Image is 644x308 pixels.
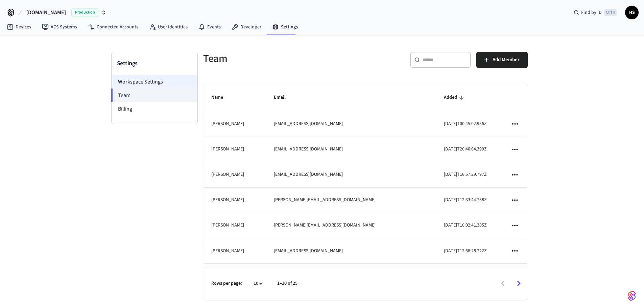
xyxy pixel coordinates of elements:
[436,111,502,137] td: [DATE]T00:45:02.956Z
[211,280,242,287] p: Rows per page:
[626,6,638,19] span: HS
[117,59,192,68] h3: Settings
[266,111,436,137] td: [EMAIL_ADDRESS][DOMAIN_NAME]
[250,279,266,288] div: 10
[266,188,436,213] td: [PERSON_NAME][EMAIL_ADDRESS][DOMAIN_NAME]
[203,213,266,238] td: [PERSON_NAME]
[436,162,502,188] td: [DATE]T16:57:29.797Z
[82,21,144,33] a: Connected Accounts
[37,21,82,33] a: ACS Systems
[1,21,37,33] a: Devices
[568,6,622,19] div: Find by IDCtrl K
[493,55,520,64] span: Add Member
[628,290,636,301] img: SeamLogoGradient.69752ec5.svg
[511,276,527,291] button: Go to next page
[112,75,197,89] li: Workspace Settings
[266,264,436,289] td: [EMAIL_ADDRESS][DOMAIN_NAME]
[203,52,361,66] h5: Team
[436,137,502,162] td: [DATE]T20:40:04.399Z
[436,213,502,238] td: [DATE]T10:02:41.305Z
[274,92,294,103] span: Email
[203,111,266,137] td: [PERSON_NAME]
[111,89,197,102] li: Team
[26,8,66,17] span: [DOMAIN_NAME]
[266,137,436,162] td: [EMAIL_ADDRESS][DOMAIN_NAME]
[203,137,266,162] td: [PERSON_NAME]
[604,9,617,16] span: Ctrl K
[203,188,266,213] td: [PERSON_NAME]
[444,92,466,103] span: Added
[203,238,266,264] td: [PERSON_NAME]
[266,213,436,238] td: [PERSON_NAME][EMAIL_ADDRESS][DOMAIN_NAME]
[625,6,639,19] button: HS
[226,21,267,33] a: Developer
[476,52,528,68] button: Add Member
[203,162,266,188] td: [PERSON_NAME]
[266,162,436,188] td: [EMAIL_ADDRESS][DOMAIN_NAME]
[436,188,502,213] td: [DATE]T12:33:44.738Z
[193,21,226,33] a: Events
[436,264,502,289] td: [DATE]T17:20:48.482Z
[266,238,436,264] td: [EMAIL_ADDRESS][DOMAIN_NAME]
[436,238,502,264] td: [DATE]T12:58:28.722Z
[144,21,193,33] a: User Identities
[71,8,98,17] span: Production
[267,21,303,33] a: Settings
[112,102,197,116] li: Billing
[277,280,297,287] p: 1–10 of 25
[211,92,232,103] span: Name
[203,264,266,289] td: [PERSON_NAME]
[581,9,602,16] span: Find by ID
